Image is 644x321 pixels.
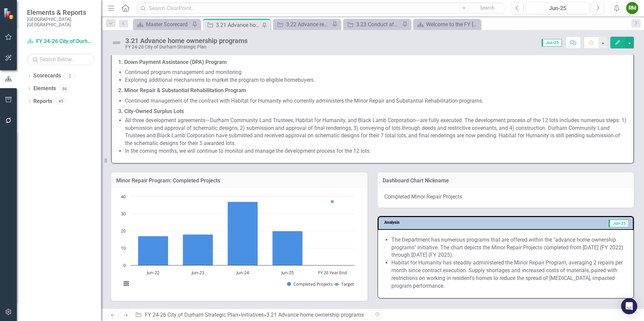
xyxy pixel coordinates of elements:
[191,270,204,276] text: Jun-23
[27,16,94,28] small: [GEOGRAPHIC_DATA], [GEOGRAPHIC_DATA]
[121,245,126,251] text: 10
[345,20,400,29] a: 3.23 Conduct affordable housing research
[471,3,504,13] button: Search
[216,21,260,29] div: 3.21 Advance home ownership programs
[125,97,627,105] li: Continued management of the contract with Habitat for Humanity who currently administers the Mino...
[33,72,61,80] a: Scorecards
[27,8,94,16] span: Elements & Reports
[125,44,248,49] div: FY 24-26 City of Durham Strategic Plan
[145,312,238,318] a: FY 24-26 City of Durham Strategic Plan
[121,193,126,200] text: 40
[334,282,352,287] button: Show Target
[138,197,333,265] g: Completed Projects, series 1 of 2. Bar series with 5 bars.
[3,8,15,20] img: ClearPoint Strategy
[626,2,638,14] button: RM
[480,5,494,10] span: Search
[27,53,94,65] input: Search Below...
[118,59,227,65] strong: 1. Down Payment Assistance (DPA) Program
[241,312,264,318] a: Initiatives
[122,279,131,288] button: View chart menu, Chart
[59,86,70,92] div: 86
[118,108,184,114] strong: 3. City-Owned Surplus Lots
[621,298,637,314] div: Open Intercom Messenger
[391,236,627,259] li: The Department has numerous programs that are offered within the "advance home ownership programs...
[228,202,258,265] path: Jun-24, 37. Completed Projects.
[415,20,479,29] a: Welcome to the FY [DATE]-[DATE] Strategic Plan Landing Page!
[266,312,364,318] div: 3.21 Advance home ownership programs
[391,259,627,290] li: Habitat for Humanity has steadily administered the Minor Repair Program, averaging 2 repairs per ...
[331,201,334,203] path: FY 26 Year End, 37. Target.
[146,270,159,276] text: Jun-22
[293,281,333,287] text: Completed Projects
[125,148,371,154] span: In the coming months, we will continue to monitor and manage the development process for the 12 l...
[125,117,626,147] span: All three development agreements—Durham Community Land Trustees, Habitat for Humanity, and Black ...
[136,2,506,14] input: Search ClearPoint...
[287,282,327,287] button: Show Completed Projects
[118,87,246,94] strong: 2. Minor Repair & Substantial Rehabilitation Program
[525,2,590,14] button: Jun-25
[135,20,190,29] a: Master Scorecard
[125,76,627,84] li: Exploring additional mechanisms to market the program to eligible homebuyers.
[56,99,66,104] div: 45
[125,37,248,44] div: 3.21 Advance home ownership programs
[286,20,330,29] div: 3.22 Advance rental housing programs
[33,98,52,105] a: Reports
[383,178,629,184] h3: Dashboard Chart Nickname
[64,73,75,79] div: 2
[121,228,126,234] text: 20
[281,270,294,276] text: Jun-25
[118,193,358,294] svg: Interactive chart
[146,20,190,29] div: Master Scorecard
[384,193,462,200] span: Completed Minor Repair Projects
[135,311,367,319] div: » »
[528,4,587,12] div: Jun-25
[341,281,354,287] text: Target
[118,193,361,294] div: Chart. Highcharts interactive chart.
[27,38,94,45] a: FY 24-26 City of Durham Strategic Plan
[272,231,303,265] path: Jun-25, 20. Completed Projects.
[275,20,330,29] a: 3.22 Advance rental housing programs
[236,270,249,276] text: Jun-24
[123,262,126,268] text: 0
[138,236,168,265] path: Jun-22, 17. Completed Projects.
[542,39,562,46] span: Jun-25
[356,20,400,29] div: 3.23 Conduct affordable housing research
[609,220,629,227] span: Jun-25
[116,178,362,184] h3: Minor Repair Program: Completed Projects
[121,211,126,217] text: 30
[153,201,334,203] g: Target, series 2 of 2. Line with 5 data points.
[33,85,56,93] a: Elements
[318,270,347,276] text: FY 26 Year End
[125,69,627,76] li: Continued program management and monitoring.
[183,235,213,265] path: Jun-23, 18. Completed Projects.
[426,20,479,29] div: Welcome to the FY [DATE]-[DATE] Strategic Plan Landing Page!
[111,37,122,48] img: Not Defined
[384,220,487,225] h3: Analysis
